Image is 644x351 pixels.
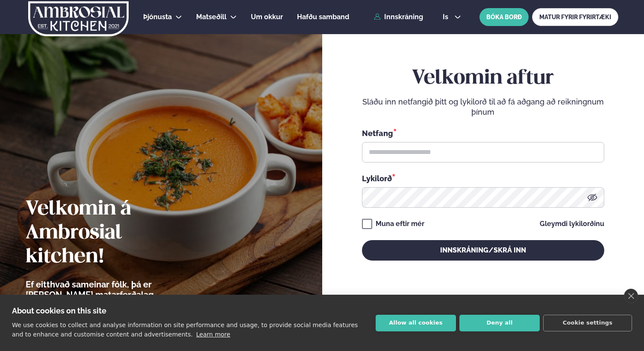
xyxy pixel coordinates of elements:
[436,14,468,20] button: is
[374,13,423,21] a: Innskráning
[143,12,172,22] a: Þjónusta
[196,13,226,21] span: Matseðill
[543,315,632,331] button: Cookie settings
[143,13,172,21] span: Þjónusta
[532,8,618,26] a: MATUR FYRIR FYRIRTÆKI
[624,289,638,303] a: close
[251,13,283,21] span: Um okkur
[26,197,203,269] h2: Velkomin á Ambrosial kitchen!
[479,8,529,26] button: BÓKA BORÐ
[362,240,604,261] button: Innskráning/Skrá inn
[12,306,106,315] strong: About cookies on this site
[540,220,604,227] a: Gleymdi lykilorðinu
[362,173,604,184] div: Lykilorð
[459,315,540,331] button: Deny all
[27,1,129,36] img: logo
[251,12,283,22] a: Um okkur
[362,97,604,117] p: Sláðu inn netfangið þitt og lykilorð til að fá aðgang að reikningnum þínum
[196,331,230,338] a: Learn more
[196,12,226,22] a: Matseðill
[443,14,451,20] span: is
[26,279,203,300] p: Ef eitthvað sameinar fólk, þá er [PERSON_NAME] matarferðalag.
[362,67,604,90] h2: Velkomin aftur
[297,13,349,21] span: Hafðu samband
[362,128,604,139] div: Netfang
[12,322,358,338] p: We use cookies to collect and analyse information on site performance and usage, to provide socia...
[297,12,349,22] a: Hafðu samband
[376,315,456,331] button: Allow all cookies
